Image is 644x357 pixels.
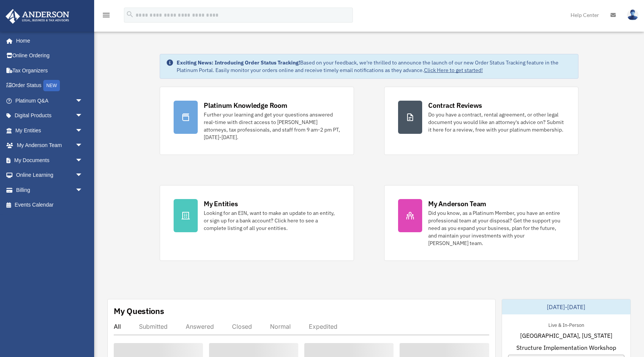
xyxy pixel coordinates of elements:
a: Online Learningarrow_drop_down [5,168,94,183]
span: arrow_drop_down [75,108,90,124]
div: NEW [43,80,60,91]
span: arrow_drop_down [75,168,90,183]
i: search [126,10,134,18]
div: My Anderson Team [428,199,486,208]
a: My Anderson Teamarrow_drop_down [5,138,94,153]
a: My Entities Looking for an EIN, want to make an update to an entity, or sign up for a bank accoun... [160,185,354,261]
i: menu [102,11,111,20]
div: Further your learning and get your questions answered real-time with direct access to [PERSON_NAM... [204,111,340,141]
strong: Exciting News: Introducing Order Status Tracking! [177,59,300,66]
div: Answered [186,323,214,330]
div: My Questions [114,305,164,317]
div: Closed [232,323,252,330]
a: Events Calendar [5,198,94,213]
a: Platinum Knowledge Room Further your learning and get your questions answered real-time with dire... [160,87,354,155]
img: Anderson Advisors Platinum Portal [3,9,72,24]
span: arrow_drop_down [75,93,90,109]
a: menu [102,13,111,20]
a: Online Ordering [5,48,94,63]
div: Submitted [139,323,168,330]
a: Tax Organizers [5,63,94,78]
a: My Entitiesarrow_drop_down [5,123,94,138]
div: Based on your feedback, we're thrilled to announce the launch of our new Order Status Tracking fe... [177,59,572,74]
span: arrow_drop_down [75,138,90,153]
a: Contract Reviews Do you have a contract, rental agreement, or other legal document you would like... [384,87,578,155]
img: User Pic [627,9,638,20]
a: Billingarrow_drop_down [5,182,94,198]
div: Live & In-Person [542,320,590,328]
span: arrow_drop_down [75,123,90,138]
span: Structure Implementation Workshop [516,343,616,352]
span: arrow_drop_down [75,182,90,198]
a: Order StatusNEW [5,78,94,93]
a: My Documentsarrow_drop_down [5,153,94,168]
div: Expedited [309,323,337,330]
a: Digital Productsarrow_drop_down [5,108,94,123]
a: Click Here to get started! [424,67,483,74]
div: Normal [270,323,291,330]
div: Looking for an EIN, want to make an update to an entity, or sign up for a bank account? Click her... [204,209,340,232]
div: [DATE]-[DATE] [502,299,631,314]
div: Contract Reviews [428,101,482,110]
a: Home [5,33,90,48]
div: Do you have a contract, rental agreement, or other legal document you would like an attorney's ad... [428,111,565,133]
div: My Entities [204,199,238,208]
div: Platinum Knowledge Room [204,101,287,110]
div: All [114,323,121,330]
a: Platinum Q&Aarrow_drop_down [5,93,94,108]
span: [GEOGRAPHIC_DATA], [US_STATE] [520,331,612,340]
span: arrow_drop_down [75,153,90,168]
div: Did you know, as a Platinum Member, you have an entire professional team at your disposal? Get th... [428,209,565,247]
a: My Anderson Team Did you know, as a Platinum Member, you have an entire professional team at your... [384,185,578,261]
